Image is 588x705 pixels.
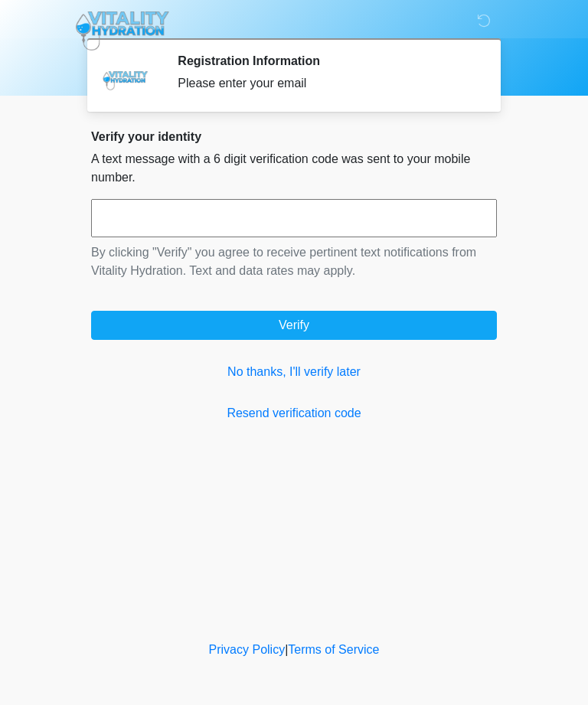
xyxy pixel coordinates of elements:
[91,404,497,423] a: Resend verification code
[288,643,379,656] a: Terms of Service
[91,311,497,340] button: Verify
[91,363,497,381] a: No thanks, I'll verify later
[209,643,286,656] a: Privacy Policy
[91,243,497,280] p: By clicking "Verify" you agree to receive pertinent text notifications from Vitality Hydration. T...
[285,643,288,656] a: |
[178,74,474,93] div: Please enter your email
[103,54,149,100] img: Agent Avatar
[91,150,497,187] p: A text message with a 6 digit verification code was sent to your mobile number.
[76,11,169,51] img: Vitality Hydration Logo
[91,129,497,144] h2: Verify your identity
